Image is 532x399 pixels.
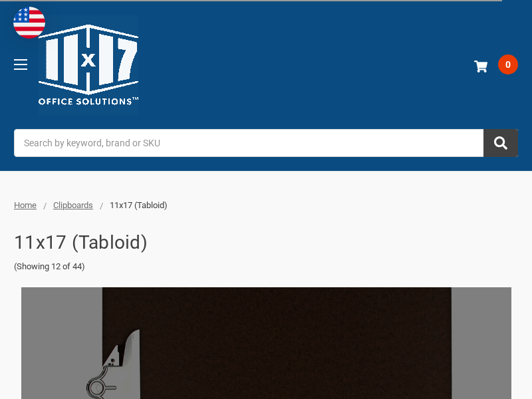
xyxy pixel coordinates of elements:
[471,47,518,82] a: 0
[14,225,148,260] h1: 11x17 (Tabloid)
[13,7,45,39] img: duty and tax information for United States
[2,46,39,82] a: Toggle menu
[39,15,138,114] img: 11x17.com
[53,200,93,210] a: Clipboards
[14,64,27,65] span: Toggle menu
[14,200,37,210] a: Home
[14,260,518,273] span: (Showing 12 of 44)
[14,129,518,157] input: Search by keyword, brand or SKU
[110,200,168,210] span: 11x17 (Tabloid)
[498,55,518,74] span: 0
